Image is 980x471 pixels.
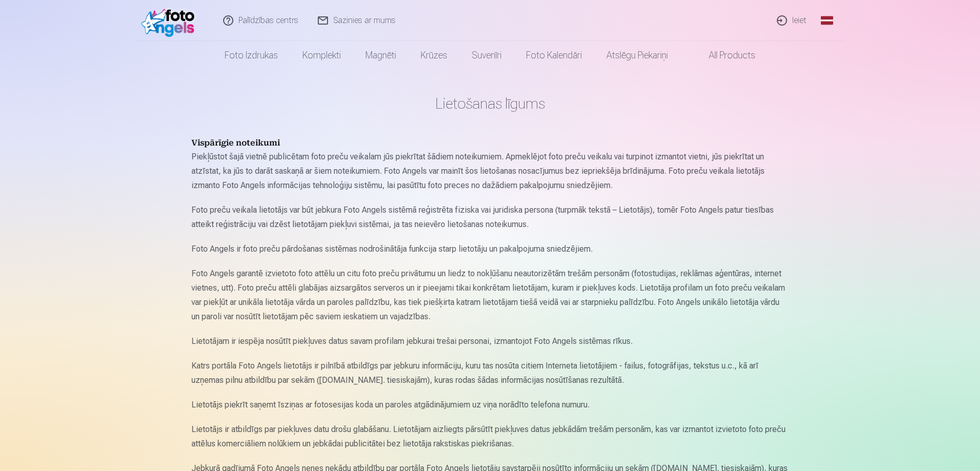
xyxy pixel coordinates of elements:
[191,267,789,324] p: Foto Angels garantē izvietoto foto attēlu un citu foto preču privātumu un liedz to nokļūšanu neau...
[191,398,789,412] p: Lietotājs piekrīt saņemt īsziņas ar fotosesijas koda un paroles atgādinājumiem uz viņa norādīto t...
[460,41,514,70] a: Suvenīri
[680,41,768,70] a: All products
[191,94,789,113] h1: Lietošanas līgums
[353,41,408,70] a: Magnēti
[191,334,789,349] p: Lietotājam ir iespēja nosūtīt piekļuves datus savam profilam jebkurai trešai personai, izmantojot...
[212,41,290,70] a: Foto izdrukas
[514,41,594,70] a: Foto kalendāri
[141,4,200,37] img: /fa1
[408,41,460,70] a: Krūzes
[191,150,789,193] p: Piekļūstot šajā vietnē publicētam foto preču veikalam jūs piekrītat šādiem noteikumiem. Apmeklējo...
[191,137,789,150] h4: Vispārīgie noteikumi
[191,203,789,232] p: Foto preču veikala lietotājs var būt jebkura Foto Angels sistēmā reģistrēta fiziska vai juridiska...
[191,242,789,256] p: Foto Angels ir foto preču pārdošanas sistēmas nodrošinātāja funkcija starp lietotāju un pakalpoju...
[290,41,353,70] a: Komplekti
[191,422,789,451] p: Lietotājs ir atbildīgs par piekļuves datu drošu glabāšanu. Lietotājam aizliegts pārsūtīt piekļuve...
[191,359,789,387] p: Katrs portāla Foto Angels lietotājs ir pilnībā atbildīgs par jebkuru informāciju, kuru tas nosūta...
[594,41,680,70] a: Atslēgu piekariņi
